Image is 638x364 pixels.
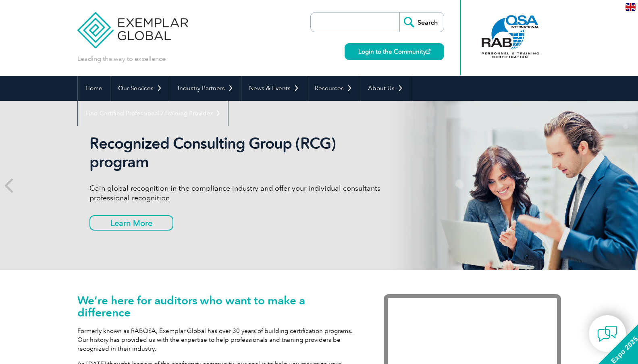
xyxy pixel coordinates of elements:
a: Resources [307,76,360,101]
a: Find Certified Professional / Training Provider [78,101,229,126]
h1: We’re here for auditors who want to make a difference [77,294,360,318]
p: Leading the way to excellence [77,54,166,63]
a: Learn More [89,215,173,231]
img: en [626,3,636,11]
a: News & Events [241,76,307,101]
p: Formerly known as RABQSA, Exemplar Global has over 30 years of building certification programs. O... [77,327,360,353]
a: Login to the Community [345,43,444,60]
h2: Recognized Consulting Group (RCG) program [89,134,392,171]
p: Gain global recognition in the compliance industry and offer your individual consultants professi... [89,183,392,203]
input: Search [399,12,444,32]
a: About Us [360,76,411,101]
img: contact-chat.png [597,324,617,344]
a: Industry Partners [170,76,241,101]
a: Our Services [110,76,170,101]
a: Home [78,76,110,101]
img: open_square.png [426,49,430,54]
